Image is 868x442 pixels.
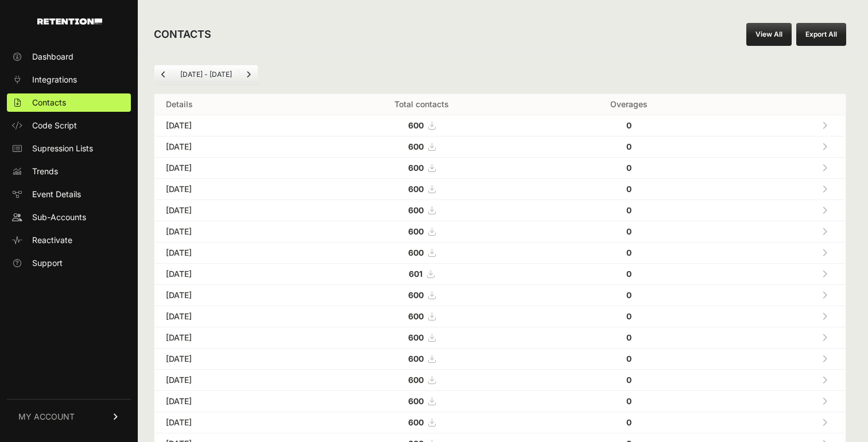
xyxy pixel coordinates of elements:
a: 600 [408,163,435,173]
a: Dashboard [7,48,131,66]
a: 601 [409,269,434,279]
a: 600 [408,354,435,363]
strong: 0 [626,375,631,385]
span: MY ACCOUNT [18,411,75,423]
strong: 600 [408,248,424,257]
td: [DATE] [154,349,305,370]
span: Dashboard [32,51,73,62]
a: 600 [408,205,435,215]
a: Support [7,254,131,272]
td: [DATE] [154,391,305,412]
td: [DATE] [154,200,305,221]
td: [DATE] [154,221,305,242]
a: 600 [408,333,435,342]
strong: 0 [626,396,631,406]
a: Integrations [7,71,131,89]
strong: 600 [408,163,424,173]
td: [DATE] [154,179,305,200]
strong: 0 [626,354,631,363]
h2: CONTACTS [154,26,211,42]
td: [DATE] [154,115,305,136]
a: 600 [408,290,435,300]
strong: 600 [408,290,424,300]
a: Next [239,65,258,84]
td: [DATE] [154,306,305,327]
strong: 600 [408,396,424,406]
img: Retention.com [37,18,102,25]
strong: 0 [626,120,631,130]
span: Code Script [32,120,77,131]
a: 600 [408,184,435,194]
a: Event Details [7,185,131,204]
strong: 600 [408,354,424,363]
td: [DATE] [154,158,305,179]
a: Reactivate [7,231,131,249]
strong: 0 [626,417,631,427]
strong: 0 [626,184,631,194]
a: 600 [408,396,435,406]
td: [DATE] [154,285,305,306]
strong: 600 [408,120,424,130]
strong: 0 [626,333,631,342]
strong: 600 [408,142,424,151]
td: [DATE] [154,136,305,158]
span: Reactivate [32,234,72,246]
span: Sub-Accounts [32,212,86,223]
strong: 0 [626,248,631,257]
a: 600 [408,226,435,236]
a: 600 [408,375,435,385]
a: 600 [408,311,435,321]
strong: 0 [626,269,631,279]
li: [DATE] - [DATE] [173,70,239,79]
td: [DATE] [154,242,305,264]
th: Overages [538,94,719,115]
a: Contacts [7,93,131,112]
td: [DATE] [154,412,305,433]
button: Export All [796,23,846,46]
strong: 600 [408,333,424,342]
strong: 0 [626,226,631,236]
td: [DATE] [154,264,305,285]
span: Contacts [32,97,66,108]
th: Total contacts [305,94,538,115]
strong: 0 [626,142,631,151]
a: 600 [408,417,435,427]
strong: 0 [626,205,631,215]
a: Previous [154,65,173,84]
strong: 0 [626,163,631,173]
strong: 600 [408,184,424,194]
strong: 600 [408,205,424,215]
td: [DATE] [154,370,305,391]
strong: 0 [626,311,631,321]
strong: 600 [408,311,424,321]
span: Trends [32,166,58,177]
a: 600 [408,120,435,130]
span: Integrations [32,74,77,85]
a: Code Script [7,116,131,135]
strong: 600 [408,226,424,236]
a: Trends [7,162,131,181]
a: 600 [408,142,435,151]
th: Details [154,94,305,115]
a: View All [746,23,792,46]
a: 600 [408,248,435,257]
span: Event Details [32,189,81,200]
span: Support [32,257,63,269]
a: Sub-Accounts [7,208,131,226]
strong: 601 [409,269,423,279]
td: [DATE] [154,327,305,349]
a: Supression Lists [7,139,131,158]
strong: 0 [626,290,631,300]
span: Supression Lists [32,143,93,154]
strong: 600 [408,417,424,427]
a: MY ACCOUNT [7,399,131,434]
strong: 600 [408,375,424,385]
